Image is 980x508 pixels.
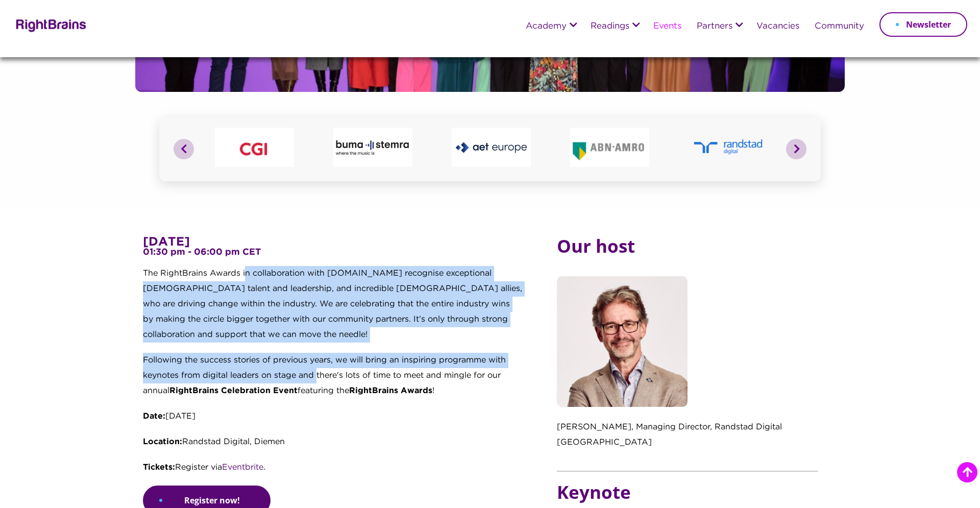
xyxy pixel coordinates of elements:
[879,12,967,37] a: Newsletter
[557,420,818,461] p: [PERSON_NAME], Managing Director, Randstad Digital [GEOGRAPHIC_DATA]
[815,22,864,31] a: Community
[143,438,182,446] strong: Location:
[143,464,175,471] strong: Tickets:
[557,236,818,276] h5: Our host
[13,17,87,32] img: Rightbrains
[143,413,195,420] span: [DATE]
[349,387,432,395] strong: RightBrains Awards
[526,22,567,31] a: Academy
[653,22,681,31] a: Events
[591,22,629,31] a: Readings
[174,139,194,159] button: Previous
[143,236,190,248] strong: [DATE]
[221,387,298,395] strong: Celebration Event
[143,413,165,420] strong: Date:
[169,387,218,395] strong: RightBrains
[143,356,506,395] span: Following the success stories of previous years, we will bring an inspiring programme with keynot...
[143,270,522,338] span: The RightBrains Awards in collaboration with [DOMAIN_NAME] recognise exceptional [DEMOGRAPHIC_DAT...
[786,139,806,159] button: Next
[222,464,263,471] a: Eventbrite
[143,438,285,446] span: Randstad Digital, Diemen
[697,22,732,31] a: Partners
[143,460,523,486] p: Register via .
[143,248,261,265] strong: 01:30 pm - 06:00 pm CET
[756,22,799,31] a: Vacancies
